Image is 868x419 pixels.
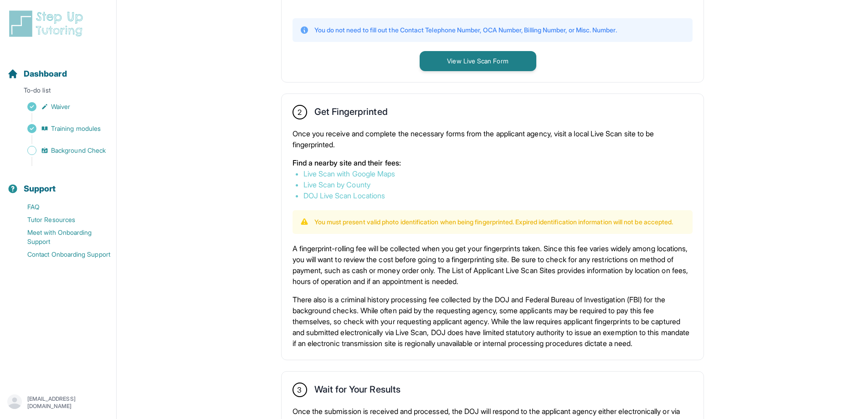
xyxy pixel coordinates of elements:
[7,144,116,157] a: Background Check
[293,243,693,287] p: A fingerprint-rolling fee will be collected when you get your fingerprints taken. Since this fee ...
[24,67,67,80] span: Dashboard
[7,394,109,411] button: [EMAIL_ADDRESS][DOMAIN_NAME]
[7,201,116,213] a: FAQ
[7,67,67,80] a: Dashboard
[7,213,116,226] a: Tutor Resources
[51,124,101,133] span: Training modules
[4,86,113,98] p: To-do list
[7,9,88,38] img: logo
[4,168,113,199] button: Support
[27,395,109,410] p: [EMAIL_ADDRESS][DOMAIN_NAME]
[51,102,70,111] span: Waiver
[297,384,302,395] span: 3
[314,217,673,227] p: You must present valid photo identification when being fingerprinted. Expired identification info...
[7,248,116,261] a: Contact Onboarding Support
[303,180,370,189] a: Live Scan by County
[420,56,536,65] a: View Live Scan Form
[51,146,106,155] span: Background Check
[293,294,693,349] p: There also is a criminal history processing fee collected by the DOJ and Federal Bureau of Invest...
[298,107,302,118] span: 2
[7,122,116,135] a: Training modules
[7,226,116,248] a: Meet with Onboarding Support
[7,100,116,113] a: Waiver
[293,128,693,150] p: Once you receive and complete the necessary forms from the applicant agency, visit a local Live S...
[303,169,395,178] a: Live Scan with Google Maps
[314,26,617,35] p: You do not need to fill out the Contact Telephone Number, OCA Number, Billing Number, or Misc. Nu...
[314,106,388,121] h2: Get Fingerprinted
[24,182,56,195] span: Support
[420,51,536,71] button: View Live Scan Form
[314,384,401,398] h2: Wait for Your Results
[293,157,693,168] p: Find a nearby site and their fees:
[303,191,385,200] a: DOJ Live Scan Locations
[4,53,113,84] button: Dashboard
